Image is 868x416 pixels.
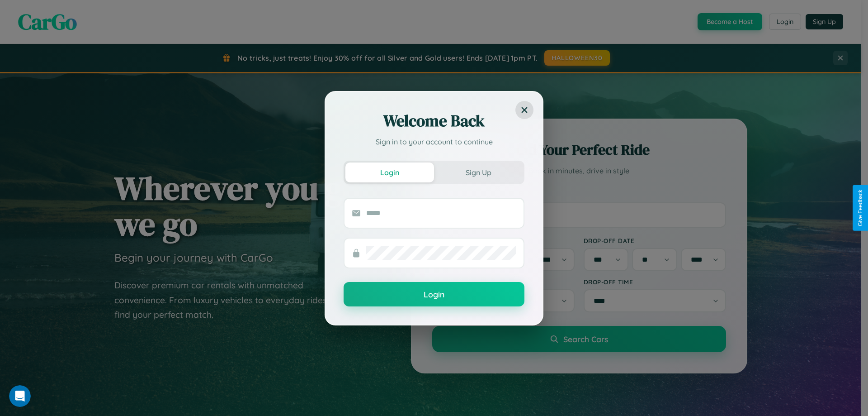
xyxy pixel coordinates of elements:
[344,136,524,147] p: Sign in to your account to continue
[9,385,31,407] iframe: Intercom live chat
[857,190,863,226] div: Give Feedback
[344,282,524,306] button: Login
[434,163,523,182] button: Sign Up
[345,163,434,182] button: Login
[344,110,524,132] h2: Welcome Back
